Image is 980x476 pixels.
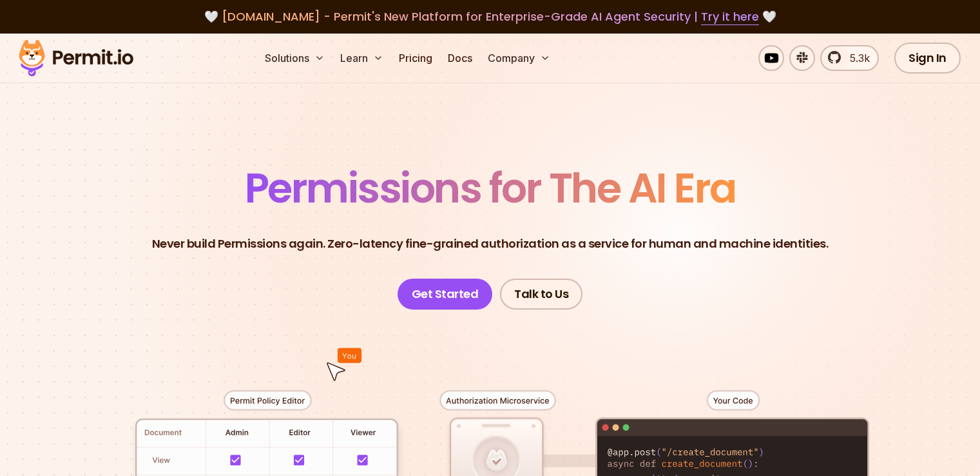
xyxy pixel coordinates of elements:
[394,45,437,71] a: Pricing
[500,279,582,310] a: Talk to Us
[398,279,493,310] a: Get Started
[222,8,759,25] span: [DOMAIN_NAME] - Permit's New Platform for Enterprise-Grade AI Agent Security |
[13,36,139,80] img: Permit logo
[31,8,949,26] div: 🤍 🤍
[443,45,477,71] a: Docs
[820,45,879,71] a: 5.3k
[894,43,961,74] a: Sign In
[260,45,330,71] button: Solutions
[335,45,389,71] button: Learn
[245,159,736,217] span: Permissions for The AI Era
[701,8,759,25] a: Try it here
[842,50,870,66] span: 5.3k
[152,235,829,253] p: Never build Permissions again. Zero-latency fine-grained authorization as a service for human and...
[483,45,555,71] button: Company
